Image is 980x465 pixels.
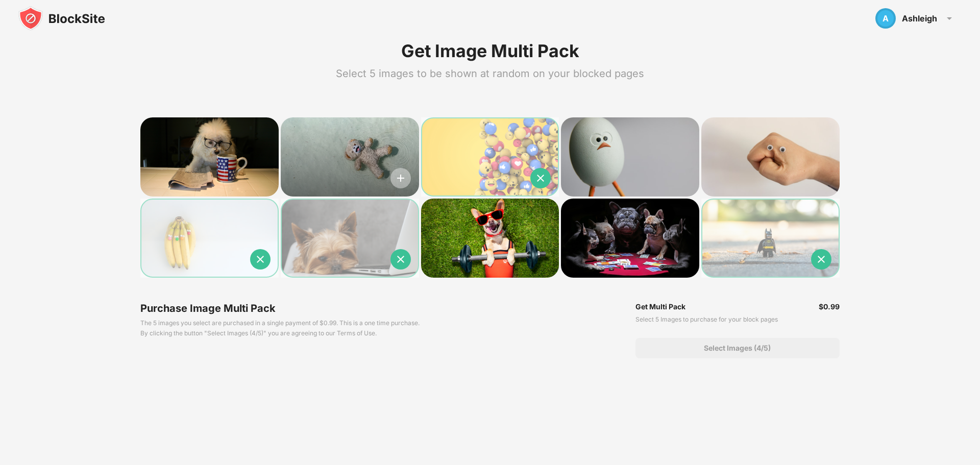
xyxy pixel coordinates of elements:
div: Select Images (4/5) [704,344,771,352]
img: add-image-hover.svg [390,168,411,188]
div: Ashleigh [902,13,937,23]
div: The 5 images you select are purchased in a single payment of $0.99. This is a one time purchase. ... [140,318,421,338]
div: $ 0.99 [819,302,840,311]
div: A [875,8,896,29]
img: clear-image.svg [811,249,831,270]
img: clear-image.svg [250,249,271,270]
div: Select 5 images to be shown at random on your blocked pages [336,66,644,81]
div: Get Multi Pack [635,302,685,311]
img: blocksite-icon-black.svg [18,6,105,31]
img: clear-image.svg [530,168,551,188]
div: Select 5 Images to purchase for your block pages [635,314,840,325]
div: Purchase Image Multi Pack [140,302,421,314]
img: clear-image.svg [390,249,411,270]
b: Get Image Multi Pack [401,40,579,61]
